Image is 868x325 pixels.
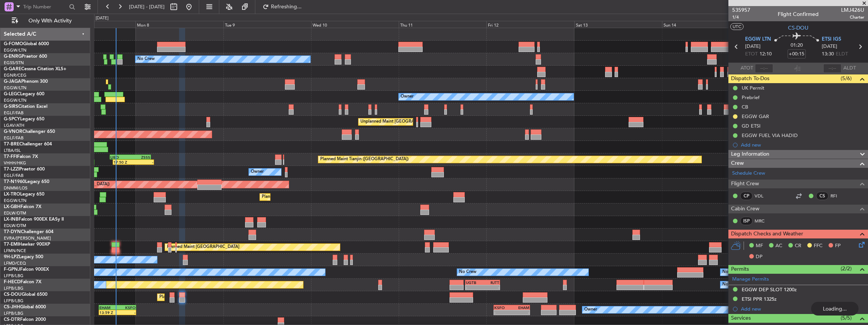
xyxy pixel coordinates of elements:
[4,260,26,266] a: LFMD/CEQ
[731,150,769,159] span: Leg Information
[731,230,803,238] span: Dispatch Checks and Weather
[4,42,49,46] a: G-FOMOGlobal 6000
[822,36,841,43] span: ETSI IGS
[4,235,51,241] a: EVRA/[PERSON_NAME]
[4,205,20,209] span: LX-GBH
[4,148,21,153] a: LTBA/ISL
[4,79,48,84] a: G-JAGAPhenom 300
[742,85,764,91] div: UK Permit
[778,10,819,18] div: Flight Confirmed
[110,155,130,159] div: LIEO
[4,173,24,178] a: EGLF/FAB
[830,192,848,199] a: RFI
[4,47,27,53] a: EGGW/LTN
[4,273,24,279] a: LFPB/LBG
[4,73,27,78] a: EGNR/CEG
[270,4,302,9] span: Refreshing...
[4,305,20,309] span: CS-JHH
[4,298,24,304] a: LFPB/LBG
[788,24,808,32] span: CS-DOU
[731,205,759,213] span: Cabin Crew
[4,210,26,216] a: EDLW/DTM
[4,104,18,109] span: G-SIRS
[4,192,44,197] a: LX-TROLegacy 650
[775,242,782,250] span: AC
[745,43,761,50] span: [DATE]
[841,74,852,82] span: (5/6)
[159,292,279,303] div: Planned Maint [GEOGRAPHIC_DATA] ([GEOGRAPHIC_DATA])
[722,279,740,290] div: No Crew
[4,79,21,84] span: G-JAGA
[360,116,483,128] div: Unplanned Maint [GEOGRAPHIC_DATA] ([PERSON_NAME] Intl)
[741,65,753,72] span: ATOT
[822,43,837,50] span: [DATE]
[320,154,409,165] div: Planned Maint Tianjin ([GEOGRAPHIC_DATA])
[731,314,751,323] span: Services
[483,285,499,290] div: -
[4,223,26,229] a: EDLW/DTM
[4,317,20,322] span: CS-DTR
[822,50,834,58] span: 13:30
[4,142,52,147] a: T7-BREChallenger 604
[4,180,25,184] span: T7-N1960
[574,21,662,28] div: Sat 13
[4,242,50,247] a: T7-EMIHawker 900XP
[741,142,864,148] div: Add new
[4,54,47,59] a: G-ENRGPraetor 600
[96,15,108,22] div: [DATE]
[731,74,769,83] span: Dispatch To-Dos
[20,18,80,24] span: Only With Activity
[133,160,153,164] div: -
[8,15,82,27] button: Only With Activity
[4,167,45,172] a: T7-LZZIPraetor 600
[791,42,803,49] span: 01:20
[742,132,798,139] div: EGGW FUEL VIA HADID
[742,286,797,293] div: EGGW DEP SLOT 1200z
[4,135,24,141] a: EGLF/FAB
[4,180,49,184] a: T7-N1960Legacy 650
[732,14,750,21] span: 1/4
[722,267,740,278] div: No Crew
[167,241,239,253] div: Planned Maint [GEOGRAPHIC_DATA]
[4,217,64,222] a: LX-INBFalcon 900EX EASy II
[740,217,753,225] div: ISP
[4,217,19,222] span: LX-INB
[835,242,841,250] span: FP
[4,185,27,191] a: DNMM/LOS
[4,292,22,297] span: CS-DOU
[4,85,27,91] a: EGGW/LTN
[4,317,46,322] a: CS-DTRFalcon 2000
[4,230,21,234] span: T7-DYN
[118,310,136,315] div: -
[732,276,769,283] a: Manage Permits
[4,305,46,309] a: CS-JHHGlobal 6000
[742,113,769,120] div: EGGW GAR
[4,129,22,134] span: G-VNOR
[759,50,772,58] span: 12:10
[4,280,20,284] span: F-HECD
[130,155,150,159] div: ZSSS
[4,255,19,259] span: 9H-LPZ
[4,255,43,259] a: 9H-LPZLegacy 500
[4,123,24,128] a: LGAV/ATH
[755,64,773,73] input: --:--
[816,192,829,200] div: CS
[4,267,20,272] span: F-GPNJ
[730,23,744,30] button: UTC
[742,123,761,129] div: GD ETSI
[4,117,44,121] a: G-SPCYLegacy 650
[755,192,772,199] a: VDL
[4,192,20,197] span: LX-TRO
[4,54,22,59] span: G-ENRG
[841,314,852,322] span: (5/5)
[4,92,20,96] span: G-LEGC
[4,230,53,234] a: T7-DYNChallenger 604
[731,265,749,274] span: Permits
[756,253,763,261] span: DP
[662,21,750,28] div: Sun 14
[742,104,748,110] div: CB
[4,67,66,71] a: G-GARECessna Citation XLS+
[4,280,41,284] a: F-HECDFalcon 7X
[135,21,223,28] div: Mon 8
[4,142,19,147] span: T7-BRE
